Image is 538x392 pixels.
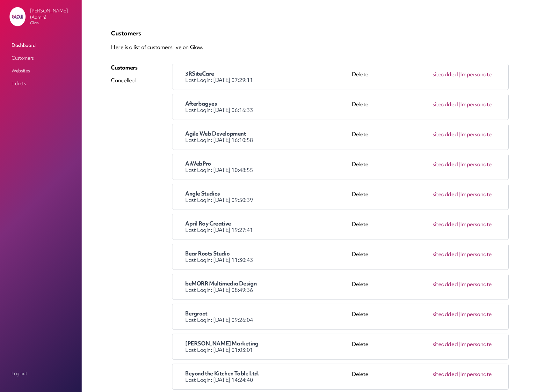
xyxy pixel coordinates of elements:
a: Impersonate [460,340,492,348]
div: Delete [352,100,368,113]
div: Delete [352,160,368,173]
div: Last Login: [DATE] 09:26:04 [185,310,352,323]
a: Impersonate [460,70,492,78]
div: Customers [111,64,137,71]
span: site added | [433,160,492,173]
span: Bear Roots Studio [185,250,229,257]
div: Last Login: [DATE] 19:27:41 [185,220,352,233]
span: Angle Studios [185,190,220,197]
span: Afterbagyes [185,100,217,107]
div: Last Login: [DATE] 07:29:11 [185,70,352,83]
a: Log out [9,368,73,379]
div: Delete [352,130,368,143]
span: site added | [433,250,492,263]
span: site added | [433,370,492,383]
span: April Ray Creative [185,220,231,227]
a: Impersonate [460,250,492,258]
div: Last Login: [DATE] 14:24:40 [185,370,352,383]
a: Websites [9,65,73,77]
span: [PERSON_NAME] Marketing [185,340,258,347]
span: Agile Web Development [185,130,246,137]
a: Impersonate [460,310,492,318]
span: site added | [433,70,492,83]
span: site added | [433,280,492,293]
span: Beyond the Kitchen Table Ltd. [185,370,259,377]
span: site added | [433,190,492,203]
div: Last Login: [DATE] 01:03:01 [185,340,352,353]
div: Delete [352,280,368,293]
div: Delete [352,250,368,263]
div: Last Login: [DATE] 16:10:58 [185,130,352,143]
div: Last Login: [DATE] 08:49:36 [185,280,352,293]
p: Glow [30,20,76,26]
span: site added | [433,340,492,353]
div: Cancelled [111,77,137,84]
p: Here is a list of customers live on Glow. [111,43,509,51]
span: 3RSiteCare [185,70,214,77]
a: Impersonate [460,280,492,288]
a: Impersonate [460,160,492,168]
span: site added | [433,220,492,233]
div: Delete [352,220,368,233]
span: Bergroot [185,310,207,317]
span: AiWebPro [185,160,211,167]
span: site added | [433,130,492,143]
div: Delete [352,370,368,383]
div: Delete [352,340,368,353]
a: Impersonate [460,130,492,138]
a: Tickets [9,78,73,89]
a: Customers [9,52,73,64]
a: Dashboard [9,40,73,51]
span: site added | [433,310,492,323]
a: Impersonate [460,370,492,378]
p: Customers [111,29,509,37]
div: Delete [352,190,368,203]
div: Last Login: [DATE] 10:48:55 [185,160,352,173]
span: beMORR Multimedia Design [185,280,257,287]
div: Delete [352,310,368,323]
a: Impersonate [460,190,492,198]
div: Last Login: [DATE] 06:16:33 [185,100,352,113]
div: Last Login: [DATE] 11:30:43 [185,250,352,263]
p: [PERSON_NAME] (Admin) [30,8,76,20]
span: site added | [433,100,492,113]
a: Impersonate [460,100,492,108]
div: Delete [352,70,368,83]
a: Impersonate [460,220,492,228]
div: Last Login: [DATE] 09:50:39 [185,190,352,203]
